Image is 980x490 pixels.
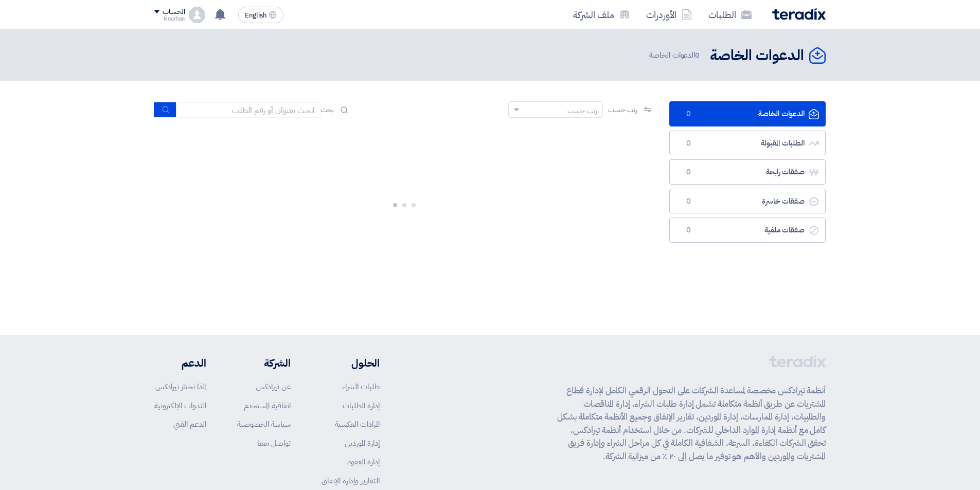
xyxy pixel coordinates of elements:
[649,49,702,61] span: الدعوات الخاصة
[189,7,205,23] img: profile_test.png
[682,167,694,177] span: 0
[173,419,206,430] a: الدعم الفني
[176,102,320,118] input: ابحث بعنوان أو رقم الطلب
[343,400,380,411] a: إدارة الطلبات
[710,46,804,66] h2: الدعوات الخاصة
[155,381,206,392] a: لماذا تختار تيرادكس
[237,355,291,371] li: الشركة
[238,7,283,23] button: English
[342,381,380,392] a: طلبات الشراء
[320,104,334,115] span: بحث
[695,49,700,61] span: 0
[567,105,597,116] div: رتب حسب
[345,438,380,449] a: إدارة الموردين
[163,8,185,16] div: الحساب
[669,159,826,185] a: صفقات رابحة0
[638,3,700,27] a: الأوردرات
[245,12,266,19] span: English
[322,355,380,371] li: الحلول
[257,438,291,449] a: تواصل معنا
[322,475,380,486] a: التقارير وإدارة الإنفاق
[154,16,185,22] div: Nourhan
[682,196,694,207] span: 0
[772,8,826,20] img: Teradix logo
[669,189,826,214] a: صفقات خاسرة0
[565,3,638,27] a: ملف الشركة
[682,109,694,119] span: 0
[682,225,694,235] span: 0
[682,138,694,149] span: 0
[608,104,637,115] span: رتب حسب
[347,456,380,467] a: إدارة العقود
[557,384,826,463] p: أنظمة تيرادكس مخصصة لمساعدة الشركات على التحول الرقمي الكامل لإدارة قطاع المشتريات عن طريق أنظمة ...
[237,419,291,430] a: سياسة الخصوصية
[669,217,826,243] a: صفقات ملغية0
[154,400,206,411] a: الندوات الإلكترونية
[335,419,380,430] a: المزادات العكسية
[256,381,291,392] a: عن تيرادكس
[669,101,826,126] a: الدعوات الخاصة0
[154,355,206,371] li: الدعم
[669,131,826,156] a: الطلبات المقبولة0
[700,3,760,27] a: الطلبات
[244,400,291,411] a: اتفاقية المستخدم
